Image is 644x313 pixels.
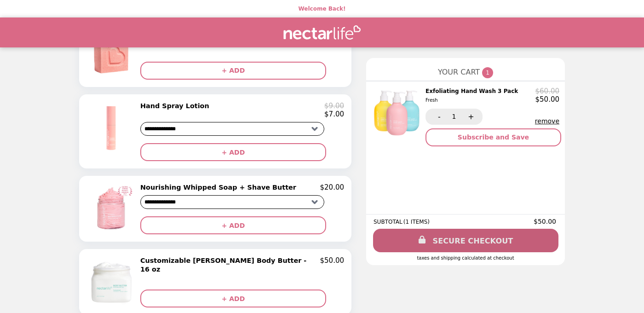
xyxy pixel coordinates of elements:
p: $20.00 [320,183,345,191]
span: $50.00 [534,218,558,225]
button: + ADD [140,62,326,80]
img: Exfoliating Hand Wash 3 Pack [371,87,425,139]
select: Select a product variant [140,195,324,209]
span: YOUR CART [438,68,480,76]
h2: Customizable [PERSON_NAME] Body Butter - 16 oz [140,256,320,273]
span: SUBTOTAL [374,219,403,225]
button: + [457,109,483,125]
img: Brand Logo [283,23,361,42]
select: Select a product variant [140,122,324,136]
p: $50.00 [535,95,560,104]
p: $50.00 [320,256,345,273]
span: 1 [482,67,493,78]
button: + ADD [140,143,326,161]
button: + ADD [140,290,326,307]
p: $60.00 [535,87,560,95]
img: Hand Spray Lotion [86,102,139,153]
a: SECURE CHECKOUT [373,229,558,252]
img: Nourishing Whipped Soap + Shave Butter [86,183,139,234]
p: Welcome Back! [298,6,345,12]
h2: Hand Spray Lotion [140,102,213,110]
button: - [425,109,451,125]
div: Fresh [425,96,518,104]
img: Customizable Shea Body Butter - 16 oz [86,256,139,307]
span: 1 [452,113,456,120]
button: + ADD [140,216,326,234]
h2: Exfoliating Hand Wash 3 Pack [425,87,522,105]
button: Subscribe and Save [425,128,561,146]
button: remove [535,117,559,125]
h2: Nourishing Whipped Soap + Shave Butter [140,183,300,191]
p: $7.00 [324,110,344,118]
p: $9.00 [324,102,344,110]
div: Taxes and Shipping calculated at checkout [374,255,558,261]
span: ( 1 ITEMS ) [403,219,430,225]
